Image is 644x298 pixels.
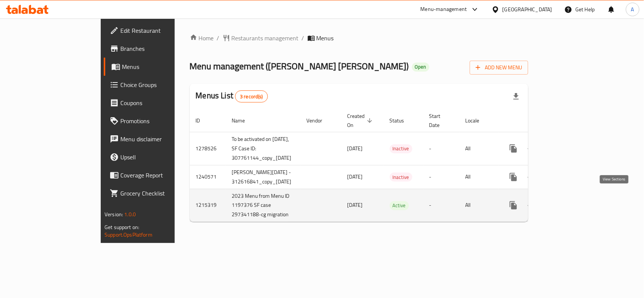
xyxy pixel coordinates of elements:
[476,63,522,72] span: Add New Menu
[226,132,301,165] td: To be activated on [DATE], SF Case ID: 307761144_copy_[DATE]
[523,139,541,157] button: Change Status
[523,168,541,186] button: Change Status
[120,134,202,144] span: Menu disclaimer
[232,34,299,43] span: Restaurants management
[120,189,202,198] span: Grocery Checklist
[235,93,267,100] span: 3 record(s)
[104,148,208,166] a: Upsell
[223,34,299,43] a: Restaurants management
[523,196,541,214] button: Change Status
[120,153,202,162] span: Upsell
[226,165,301,189] td: [PERSON_NAME][DATE] - 312616841_copy_[DATE]
[503,5,552,14] div: [GEOGRAPHIC_DATA]
[460,189,498,222] td: All
[190,34,528,43] nav: breadcrumb
[104,184,208,202] a: Grocery Checklist
[104,94,208,112] a: Coupons
[217,34,220,43] li: /
[120,98,202,107] span: Coupons
[504,196,523,214] button: more
[390,173,412,182] div: Inactive
[498,109,583,132] th: Actions
[423,132,460,165] td: -
[390,201,409,210] span: Active
[347,172,363,182] span: [DATE]
[421,5,467,14] div: Menu-management
[631,5,634,14] span: A
[190,58,409,75] span: Menu management ( [PERSON_NAME] [PERSON_NAME] )
[120,44,202,53] span: Branches
[423,189,460,222] td: -
[196,90,268,102] h2: Menus List
[104,58,208,76] a: Menus
[347,200,363,210] span: [DATE]
[104,76,208,94] a: Choice Groups
[412,64,429,70] span: Open
[307,116,332,125] span: Vendor
[104,21,208,40] a: Edit Restaurant
[104,166,208,184] a: Coverage Report
[504,168,523,186] button: more
[104,112,208,130] a: Promotions
[470,61,528,75] button: Add New Menu
[507,87,525,105] div: Export file
[104,130,208,148] a: Menu disclaimer
[196,116,210,125] span: ID
[504,139,523,157] button: more
[460,132,498,165] td: All
[390,173,412,182] span: Inactive
[226,189,301,222] td: 2023 Menu from Menu ID 1197376 SF case 297341188-cg migration
[122,62,202,71] span: Menus
[347,144,363,153] span: [DATE]
[105,222,139,232] span: Get support on:
[235,90,268,102] div: Total records count
[429,112,450,130] span: Start Date
[124,209,136,219] span: 1.0.0
[120,26,202,35] span: Edit Restaurant
[120,116,202,125] span: Promotions
[302,34,304,43] li: /
[120,171,202,180] span: Coverage Report
[390,144,412,153] span: Inactive
[347,112,375,130] span: Created On
[105,230,152,240] a: Support.OpsPlatform
[390,116,414,125] span: Status
[120,80,202,89] span: Choice Groups
[190,109,583,222] table: enhanced table
[104,40,208,58] a: Branches
[466,116,489,125] span: Locale
[390,201,409,210] div: Active
[317,34,334,43] span: Menus
[423,165,460,189] td: -
[105,209,123,219] span: Version:
[232,116,255,125] span: Name
[460,165,498,189] td: All
[412,63,429,72] div: Open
